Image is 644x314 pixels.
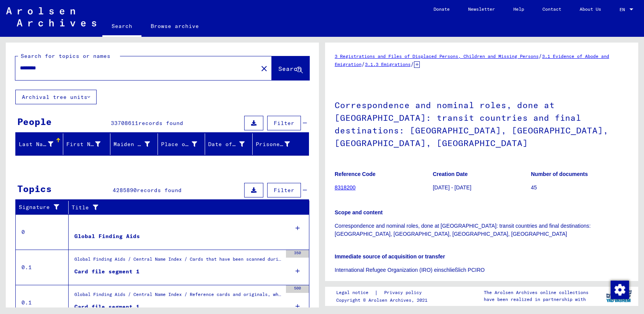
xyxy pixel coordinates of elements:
p: Correspondence and nominal roles, done at [GEOGRAPHIC_DATA]: transit countries and final destinat... [335,222,629,238]
a: Privacy policy [378,289,431,297]
span: Filter [274,120,294,127]
div: 500 [286,285,309,293]
mat-header-cell: First Name [63,133,111,155]
a: Search [102,17,141,37]
div: Card file segment 1 [74,268,140,276]
div: Signature [19,201,70,214]
div: People [17,115,52,128]
b: Reference Code [335,171,376,177]
div: Global Finding Aids / Central Name Index / Cards that have been scanned during first sequential m... [74,256,282,266]
div: Signature [19,203,62,211]
p: Copyright © Arolsen Archives, 2021 [336,297,431,304]
mat-header-cell: Place of Birth [158,133,205,155]
span: 4285890 [113,187,137,194]
p: The Arolsen Archives online collections [484,289,588,296]
b: Immediate source of acquisition or transfer [335,253,445,260]
div: First Name [66,140,101,148]
span: 33708611 [111,120,138,127]
b: Number of documents [531,171,588,177]
div: Date of Birth [208,140,245,148]
div: Last Name [19,138,63,150]
div: First Name [66,138,110,150]
mat-header-cell: Prisoner # [253,133,309,155]
p: International Refugee Organization (IRO) einschließlich PCIRO [335,266,629,274]
div: Global Finding Aids / Central Name Index / Reference cards and originals, which have been discove... [74,291,282,302]
span: records found [137,187,182,194]
span: records found [138,120,183,127]
span: Filter [274,187,294,194]
td: 0 [16,214,69,250]
span: / [361,61,365,67]
button: Archival tree units [15,90,97,104]
a: 3 Registrations and Files of Displaced Persons, Children and Missing Persons [335,53,539,59]
div: Maiden Name [113,140,150,148]
p: [DATE] - [DATE] [433,184,531,192]
div: Prisoner # [256,138,300,150]
div: Prisoner # [256,140,290,148]
span: EN [619,7,628,12]
button: Clear [256,61,272,76]
p: 45 [531,184,629,192]
td: 0.1 [16,250,69,285]
b: Scope and content [335,209,383,215]
div: Topics [17,182,52,196]
span: Search [278,65,301,72]
div: 350 [286,250,309,258]
span: / [539,53,542,59]
a: 8318200 [335,184,356,191]
div: Place of Birth [161,138,207,150]
div: Last Name [19,140,53,148]
mat-header-cell: Date of Birth [205,133,253,155]
div: Date of Birth [208,138,254,150]
span: / [411,61,414,67]
a: Browse archive [141,17,208,35]
p: have been realized in partnership with [484,296,588,303]
h1: Correspondence and nominal roles, done at [GEOGRAPHIC_DATA]: transit countries and final destinat... [335,87,629,159]
b: Creation Date [433,171,468,177]
img: yv_logo.png [605,286,633,306]
div: Maiden Name [113,138,159,150]
img: Change consent [611,281,629,299]
a: Legal notice [336,289,375,297]
div: Card file segment 1 [74,303,140,311]
mat-header-cell: Last Name [16,133,63,155]
mat-label: Search for topics or names [21,53,110,59]
mat-icon: close [260,64,269,73]
div: Global Finding Aids [74,232,140,240]
button: Filter [267,183,301,197]
div: Place of Birth [161,140,197,148]
div: Title [72,201,302,214]
mat-header-cell: Maiden Name [110,133,158,155]
div: Title [72,204,294,212]
button: Filter [267,116,301,130]
a: 3.1.3 Emigrations [365,61,411,67]
img: Arolsen_neg.svg [6,7,96,26]
button: Search [272,56,309,80]
div: | [336,289,431,297]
